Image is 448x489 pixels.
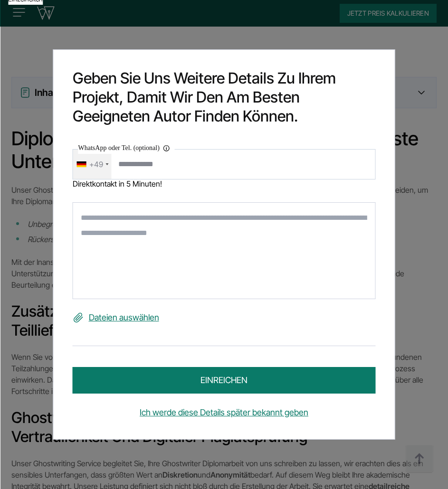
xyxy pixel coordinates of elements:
[78,142,175,154] label: WhatsApp oder Tel. (optional)
[73,405,376,420] a: Ich werde diese Details später bekannt geben
[73,367,376,394] button: einreichen
[73,150,112,179] div: Telephone country code
[89,157,103,172] div: +49
[73,69,376,126] h2: Geben Sie uns weitere Details zu Ihrem Projekt, damit wir den am besten geeigneten Autor finden k...
[73,310,376,325] label: Dateien auswählen
[73,179,376,188] div: Direktkontakt in 5 Minuten!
